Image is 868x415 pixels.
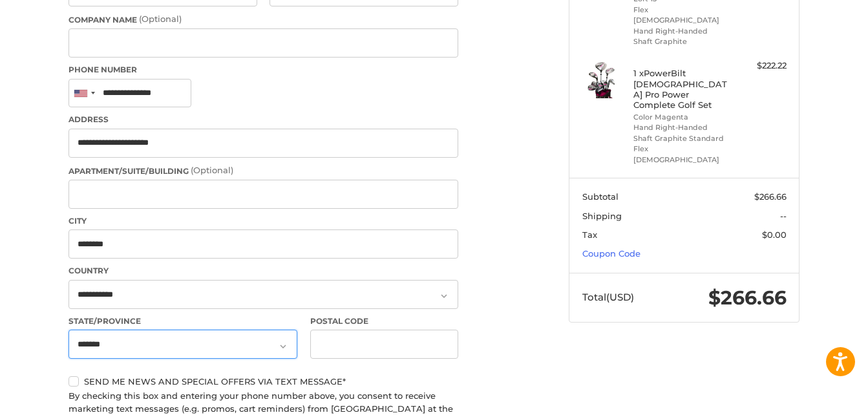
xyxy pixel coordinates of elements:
div: $222.22 [736,59,787,72]
small: (Optional) [139,14,182,24]
label: Phone Number [69,64,458,76]
li: Color Magenta [633,112,732,123]
li: Flex [DEMOGRAPHIC_DATA] [633,5,732,26]
label: Postal Code [310,315,459,327]
li: Hand Right-Handed [633,122,732,133]
span: Tax [582,229,597,240]
label: State/Province [69,315,297,327]
iframe: Google Customer Reviews [761,380,868,415]
label: Apartment/Suite/Building [69,164,458,177]
a: Coupon Code [582,248,640,259]
span: $0.00 [762,229,787,240]
li: Hand Right-Handed [633,26,732,37]
span: -- [780,211,787,221]
small: (Optional) [191,165,233,175]
span: Total (USD) [582,291,634,303]
span: $266.66 [754,191,787,202]
label: City [69,215,458,227]
label: Address [69,114,458,125]
li: Flex [DEMOGRAPHIC_DATA] [633,144,732,165]
span: Shipping [582,211,622,221]
label: Company Name [69,13,458,26]
label: Send me news and special offers via text message* [69,376,458,387]
label: Country [69,265,458,277]
span: $266.66 [708,286,787,310]
span: Subtotal [582,191,619,202]
div: United States: +1 [69,80,99,107]
li: Shaft Graphite [633,36,732,47]
li: Shaft Graphite Standard [633,133,732,144]
h4: 1 x PowerBilt [DEMOGRAPHIC_DATA] Pro Power Complete Golf Set [633,68,732,110]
